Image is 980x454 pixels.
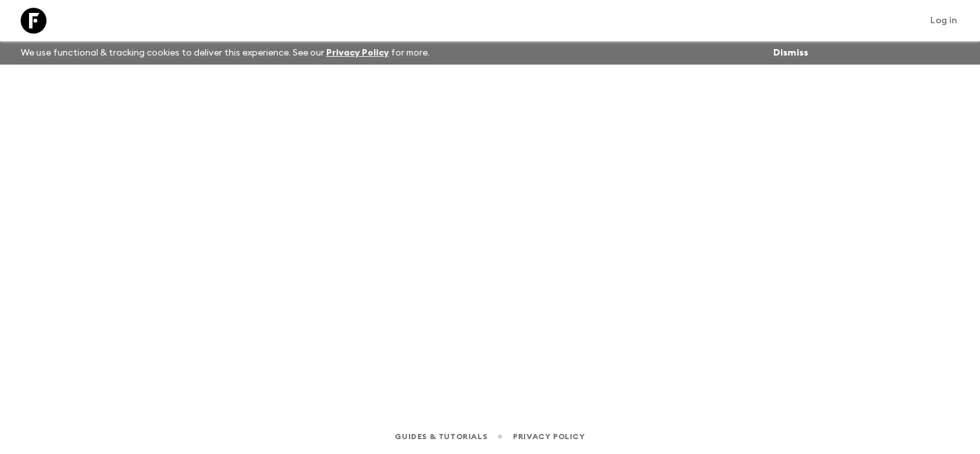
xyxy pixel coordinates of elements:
a: Log in [923,12,964,30]
button: Dismiss [770,44,811,62]
a: Guides & Tutorials [395,429,487,444]
p: We use functional & tracking cookies to deliver this experience. See our for more. [16,41,435,65]
a: Privacy Policy [513,429,585,444]
a: Privacy Policy [326,48,389,57]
